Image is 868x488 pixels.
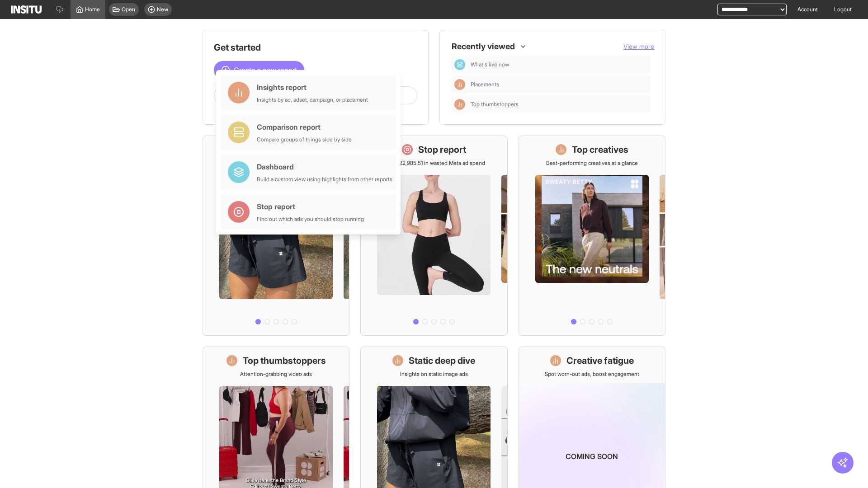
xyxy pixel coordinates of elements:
[240,371,312,378] p: Attention-grabbing video ads
[623,42,654,50] span: View more
[257,176,392,183] div: Build a custom view using highlights from other reports
[546,160,638,167] p: Best-performing creatives at a glance
[360,136,507,336] a: Stop reportSave £22,985.51 in wasted Meta ad spend
[85,6,100,13] span: Home
[400,371,468,378] p: Insights on static image ads
[471,61,509,68] span: What's live now
[471,61,647,68] span: What's live now
[257,201,364,212] div: Stop report
[257,82,368,93] div: Insights report
[454,79,465,90] div: Insights
[257,122,352,132] div: Comparison report
[572,143,628,156] h1: Top creatives
[454,99,465,110] div: Insights
[257,136,352,143] div: Compare groups of things side by side
[471,81,499,88] span: Placements
[203,136,349,336] a: What's live nowSee all active ads instantly
[243,354,326,367] h1: Top thumbstoppers
[471,101,647,108] span: Top thumbstoppers
[257,96,368,103] div: Insights by ad, adset, campaign, or placement
[409,354,475,367] h1: Static deep dive
[122,6,135,13] span: Open
[418,143,466,156] h1: Stop report
[623,42,654,51] button: View more
[257,216,364,223] div: Find out which ads you should stop running
[234,65,297,75] span: Create a new report
[214,61,304,79] button: Create a new report
[11,5,42,14] img: Logo
[257,161,392,172] div: Dashboard
[471,101,519,108] span: Top thumbstoppers
[157,6,168,13] span: New
[454,59,465,70] div: Dashboard
[214,41,417,54] h1: Get started
[383,160,485,167] p: Save £22,985.51 in wasted Meta ad spend
[519,136,665,336] a: Top creativesBest-performing creatives at a glance
[471,81,647,88] span: Placements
